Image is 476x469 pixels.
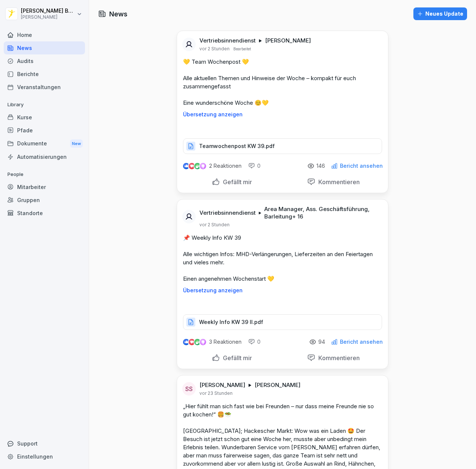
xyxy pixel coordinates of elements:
[194,339,201,345] img: celebrate
[315,354,360,362] p: Kommentieren
[21,8,75,14] p: [PERSON_NAME] Bogomolec
[4,137,85,151] div: Dokumente
[265,37,311,44] p: [PERSON_NAME]
[4,180,85,193] a: Mitarbeiter
[4,124,85,137] a: Pfade
[318,339,325,345] p: 94
[4,137,85,151] a: DokumenteNew
[200,339,206,345] img: inspiring
[183,339,189,345] img: like
[189,339,195,345] img: love
[183,145,382,152] a: Teamwochenpost KW 39.pdf
[183,58,382,107] p: 💛 Team Wochenpost 💛 Alle aktuellen Themen und Hinweise der Woche – kompakt für euch zusammengefas...
[255,381,300,389] p: [PERSON_NAME]
[4,81,85,94] a: Veranstaltungen
[340,163,383,169] p: Bericht ansehen
[209,163,242,169] p: 2 Reaktionen
[413,7,467,20] button: Neues Update
[200,163,206,169] img: inspiring
[199,37,256,44] p: Vertriebsinnendienst
[183,111,382,117] p: Übersetzung anzeigen
[21,15,75,20] p: [PERSON_NAME]
[199,222,230,228] p: vor 2 Stunden
[183,287,382,293] p: Übersetzung anzeigen
[209,339,242,345] p: 3 Reaktionen
[264,205,379,220] p: Area Manager, Ass. Geschäftsführung, Barleitung + 16
[340,339,383,345] p: Bericht ansehen
[199,209,256,217] p: Vertriebsinnendienst
[417,10,463,18] div: Neues Update
[199,142,275,150] p: Teamwochenpost KW 39.pdf
[183,321,382,328] a: Weekly Info KW 39 II.pdf
[220,354,252,362] p: Gefällt mir
[4,207,85,220] a: Standorte
[248,338,261,346] div: 0
[4,450,85,463] a: Einstellungen
[182,382,196,396] div: SS
[248,162,261,170] div: 0
[183,234,382,283] p: 📌 Weekly Info KW 39 Alle wichtigen Infos: MHD-Verlängerungen, Lieferzeiten an den Feiertagen und ...
[70,139,83,148] div: New
[199,390,233,396] p: vor 23 Stunden
[233,46,251,52] p: Bearbeitet
[199,318,263,326] p: Weekly Info KW 39 II.pdf
[4,54,85,67] a: Audits
[109,9,127,19] h1: News
[194,163,201,169] img: celebrate
[189,163,195,169] img: love
[183,163,189,169] img: like
[4,111,85,124] a: Kurse
[199,381,245,389] p: [PERSON_NAME]
[4,150,85,163] a: Automatisierungen
[316,163,325,169] p: 146
[4,193,85,207] a: Gruppen
[4,437,85,450] div: Support
[4,41,85,54] a: News
[4,169,85,180] p: People
[4,99,85,111] p: Library
[315,178,360,186] p: Kommentieren
[199,46,230,52] p: vor 2 Stunden
[4,67,85,81] a: Berichte
[4,28,85,41] a: Home
[220,178,252,186] p: Gefällt mir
